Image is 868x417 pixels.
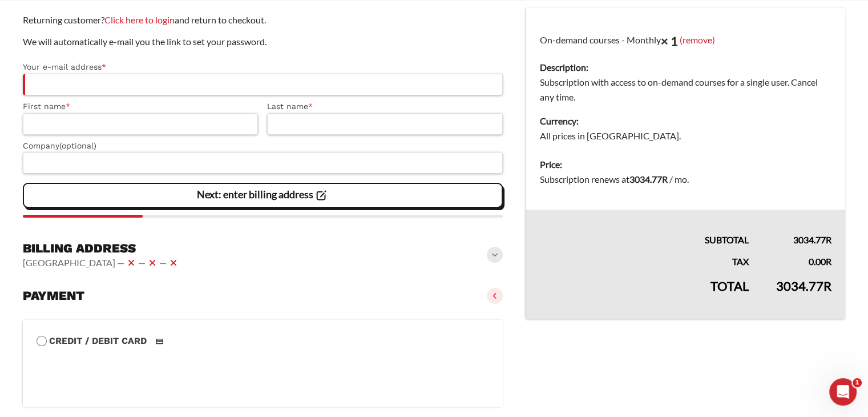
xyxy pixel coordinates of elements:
[853,378,862,387] span: 1
[662,174,668,185] span: R
[104,14,175,25] a: Click here to login
[540,174,689,185] span: Subscription renews at .
[37,334,489,348] label: Credit / Debit Card
[540,157,831,172] dt: Price:
[629,174,668,185] bdi: 3034.77
[823,278,831,294] span: R
[23,288,84,304] h3: Payment
[23,256,180,270] vaadin-horizontal-layout: [GEOGRAPHIC_DATA] — — —
[793,234,831,245] bdi: 3034.77
[23,139,503,153] label: Company
[37,336,47,346] input: Credit / Debit CardCredit / Debit Card
[669,174,687,185] span: / mo
[829,378,857,406] iframe: Intercom live chat
[526,8,845,151] td: On-demand courses - Monthly
[59,141,96,150] span: (optional)
[776,278,831,294] bdi: 3034.77
[809,256,831,267] bdi: 0.00
[267,100,502,113] label: Last name
[661,33,678,49] strong: × 1
[23,183,503,208] vaadin-button: Next: enter billing address
[540,129,831,143] dd: All prices in [GEOGRAPHIC_DATA].
[826,256,831,267] span: R
[526,269,762,319] th: Total
[540,75,831,105] dd: Subscription with access to on-demand courses for a single user. Cancel any time.
[23,100,258,113] label: First name
[23,240,180,256] h3: Billing address
[526,210,762,247] th: Subtotal
[23,34,503,49] p: We will automatically e-mail you the link to set your password.
[526,247,762,269] th: Tax
[540,114,831,129] dt: Currency:
[826,234,831,245] span: R
[23,61,503,74] label: Your e-mail address
[23,13,503,27] p: Returning customer? and return to checkout.
[540,60,831,75] dt: Description:
[680,34,715,45] a: (remove)
[149,334,170,348] img: Credit / Debit Card
[34,346,487,393] iframe: Secure payment input frame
